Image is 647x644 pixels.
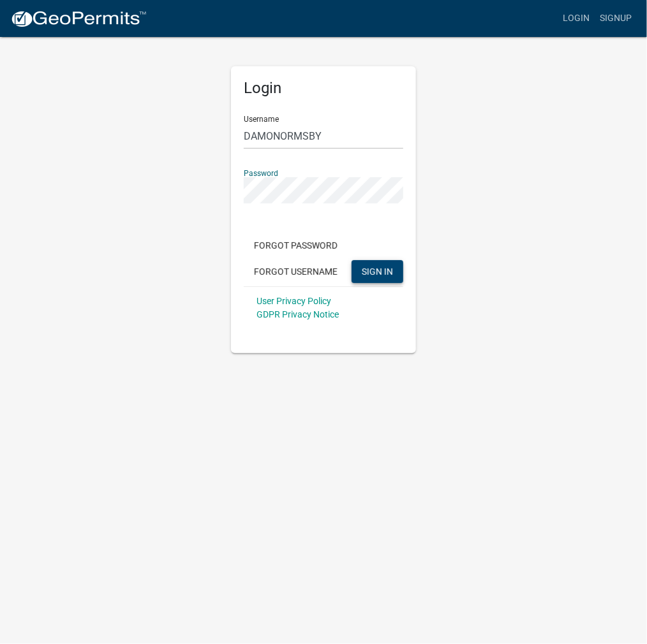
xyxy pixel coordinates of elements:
[362,266,393,276] span: SIGN IN
[257,309,339,319] a: GDPR Privacy Notice
[352,260,403,283] button: SIGN IN
[558,6,595,31] a: Login
[244,260,348,283] button: Forgot Username
[244,79,403,98] h5: Login
[595,6,637,31] a: Signup
[257,296,331,306] a: User Privacy Policy
[244,234,348,257] button: Forgot Password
